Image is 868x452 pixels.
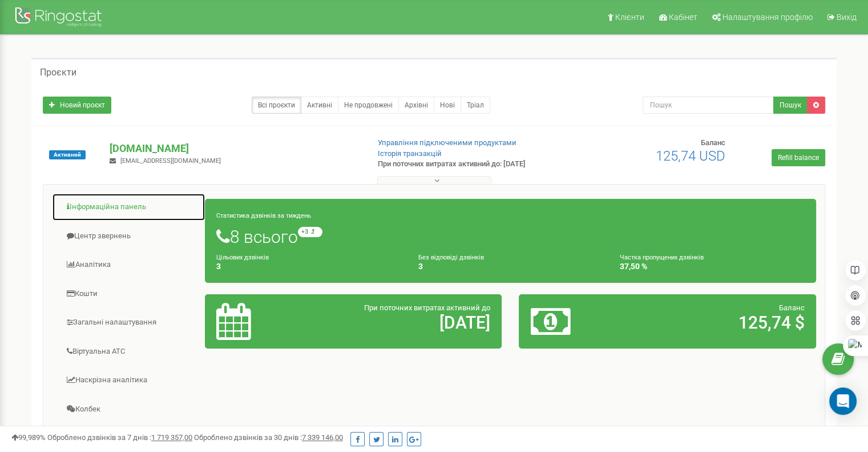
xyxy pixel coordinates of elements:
div: Open Intercom Messenger [829,387,857,415]
a: Тріал [461,97,490,114]
a: Історія транзакцій [378,149,442,158]
a: Наскрізна аналітика [52,366,205,394]
a: Новий проєкт [43,97,111,114]
h4: 37,50 % [620,262,805,271]
img: Ringostat Logo [14,5,106,31]
u: 1 719 357,00 [151,433,192,442]
span: Оброблено дзвінків за 30 днів : [194,433,343,442]
small: +3 [298,227,322,237]
a: Управління підключеними продуктами [378,138,516,147]
h2: 125,74 $ [628,313,805,332]
small: Статистика дзвінків за тиждень [216,212,311,219]
a: Всі проєкти [252,97,301,114]
p: [DOMAIN_NAME] [110,141,359,156]
a: Центр звернень [52,222,205,250]
h1: 8 всього [216,227,805,246]
small: Цільових дзвінків [216,254,269,261]
span: Налаштування профілю [722,13,813,22]
input: Пошук [643,97,774,114]
a: Активні [301,97,338,114]
small: Без відповіді дзвінків [418,254,484,261]
span: Клієнти [615,13,644,22]
a: Колбек [52,395,205,423]
span: Баланс [701,138,725,147]
span: 125,74 USD [656,148,725,164]
a: Refill balance [772,149,825,166]
h2: [DATE] [313,313,490,332]
span: Кабінет [669,13,697,22]
a: Не продовжені [338,97,399,114]
span: Активний [49,150,86,159]
span: [EMAIL_ADDRESS][DOMAIN_NAME] [120,157,221,165]
span: Баланс [779,303,805,312]
u: 7 339 146,00 [302,433,343,442]
span: Оброблено дзвінків за 7 днів : [47,433,192,442]
p: При поточних витратах активний до: [DATE] [378,159,560,170]
a: Загальні налаштування [52,309,205,337]
a: Віртуальна АТС [52,338,205,366]
a: Інформаційна панель [52,193,205,221]
a: Архівні [398,97,434,114]
a: Нові [434,97,461,114]
a: Кошти [52,280,205,308]
span: 99,989% [11,433,46,442]
h4: 3 [418,262,603,271]
button: Пошук [773,97,808,114]
a: Аналiтика [52,251,205,279]
span: При поточних витратах активний до [364,303,490,312]
h4: 3 [216,262,401,271]
h5: Проєкти [40,67,76,78]
small: Частка пропущених дзвінків [620,254,704,261]
span: Вихід [837,13,857,22]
